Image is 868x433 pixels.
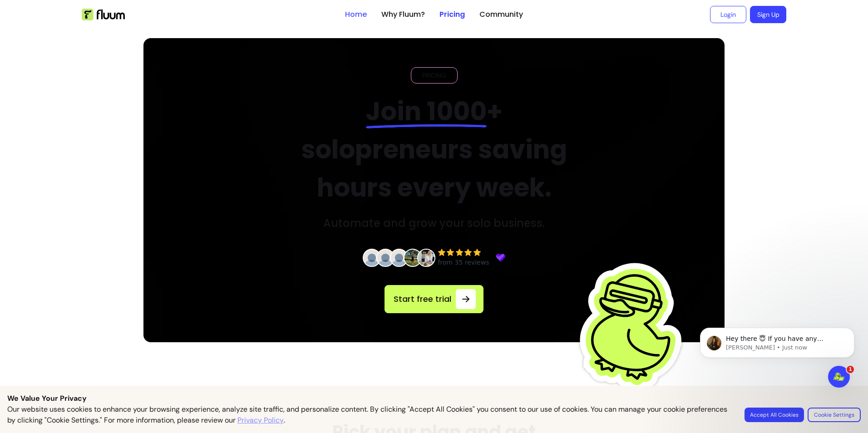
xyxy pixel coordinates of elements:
[686,309,868,408] iframe: Intercom notifications message
[750,6,786,23] a: Sign Up
[745,408,804,422] button: Accept All Cookies
[281,93,588,207] h2: + solopreneurs saving hours every week.
[419,71,450,80] span: PRICING
[710,6,746,23] a: Login
[479,9,523,20] a: Community
[577,247,690,406] img: Fluum Duck sticker
[385,285,483,313] a: Start free trial
[828,366,850,388] iframe: Intercom live chat
[381,9,425,20] a: Why Fluum?
[392,293,452,305] span: Start free trial
[323,216,545,231] h3: Automate and grow your solo business.
[439,9,465,20] a: Pricing
[82,9,125,20] img: Fluum Logo
[7,404,734,426] p: Our website uses cookies to enhance your browsing experience, analyze site traffic, and personali...
[847,366,854,373] span: 1
[345,9,367,20] a: Home
[7,393,861,404] p: We Value Your Privacy
[237,415,284,426] a: Privacy Policy
[366,93,487,129] span: Join 1000
[808,408,861,422] button: Cookie Settings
